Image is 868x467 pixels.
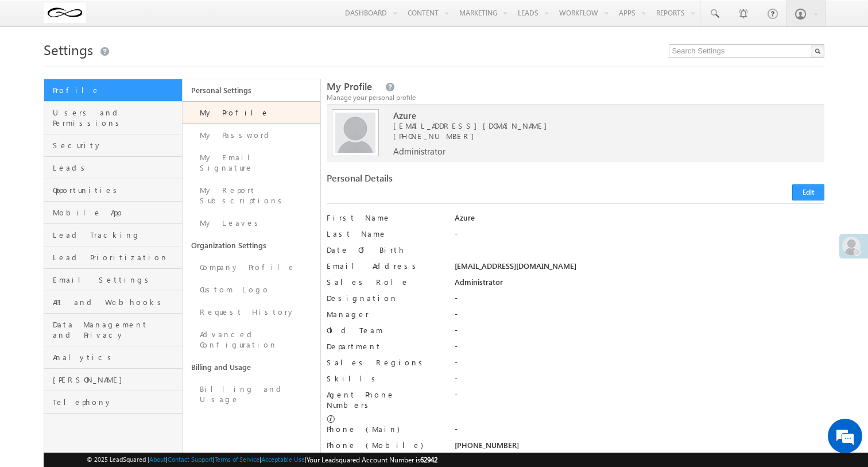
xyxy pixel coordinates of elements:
[261,456,305,463] a: Acceptable Use
[183,179,321,212] a: My Report Subscriptions
[455,389,825,406] div: -
[455,341,825,357] div: -
[327,213,441,223] label: First Name
[327,373,441,384] label: Skills
[455,213,825,229] div: Azure
[327,293,441,303] label: Designation
[327,341,441,352] label: Department
[307,456,437,464] span: Your Leadsquared Account Number is
[87,454,437,465] span: © 2025 LeadSquared | | | | |
[53,107,179,128] span: Users and Permissions
[44,369,182,391] a: [PERSON_NAME]
[455,424,825,440] div: -
[44,246,182,269] a: Lead Prioritization
[183,212,321,234] a: My Leaves
[215,456,259,463] a: Terms of Service
[53,275,179,285] span: Email Settings
[420,456,437,464] span: 62942
[455,309,825,325] div: -
[327,245,441,255] label: Date Of Birth
[44,179,182,202] a: Opportunities
[455,277,825,293] div: Administrator
[44,102,182,134] a: Users and Permissions
[393,121,792,131] span: [EMAIL_ADDRESS][DOMAIN_NAME]
[183,234,321,256] a: Organization Settings
[455,261,825,277] div: [EMAIL_ADDRESS][DOMAIN_NAME]
[183,323,321,356] a: Advanced Configuration
[183,146,321,179] a: My Email Signature
[393,146,445,156] span: Administrator
[44,224,182,246] a: Lead Tracking
[327,277,441,287] label: Sales Role
[455,293,825,309] div: -
[53,319,179,340] span: Data Management and Privacy
[53,297,179,307] span: API and Webhooks
[393,110,792,121] span: Azure
[327,424,441,434] label: Phone (Main)
[327,389,441,410] label: Agent Phone Numbers
[455,440,825,456] div: [PHONE_NUMBER]
[327,229,441,239] label: Last Name
[53,207,179,218] span: Mobile App
[393,131,480,141] span: [PHONE_NUMBER]
[183,124,321,146] a: My Password
[168,456,213,463] a: Contact Support
[183,256,321,279] a: Company Profile
[53,85,179,95] span: Profile
[44,157,182,179] a: Leads
[455,373,825,389] div: -
[53,140,179,150] span: Security
[44,202,182,224] a: Mobile App
[53,397,179,407] span: Telephony
[327,261,441,271] label: Email Address
[44,291,182,314] a: API and Webhooks
[44,314,182,346] a: Data Management and Privacy
[44,134,182,157] a: Security
[149,456,166,463] a: About
[53,185,179,195] span: Opportunities
[44,3,87,23] img: Custom Logo
[455,357,825,373] div: -
[327,325,441,335] label: Old Team
[183,356,321,378] a: Billing and Usage
[53,252,179,263] span: Lead Prioritization
[183,101,321,124] a: My Profile
[792,184,824,200] button: Edit
[455,325,825,341] div: -
[669,44,824,58] input: Search Settings
[327,357,441,368] label: Sales Regions
[53,375,179,385] span: [PERSON_NAME]
[44,391,182,414] a: Telephony
[455,229,825,245] div: -
[183,378,321,411] a: Billing and Usage
[327,440,423,450] label: Phone (Mobile)
[53,352,179,362] span: Analytics
[183,301,321,323] a: Request History
[327,309,441,319] label: Manager
[327,80,372,93] span: My Profile
[183,279,321,301] a: Custom Logo
[183,79,321,101] a: Personal Settings
[44,40,93,59] span: Settings
[53,163,179,173] span: Leads
[327,92,824,103] div: Manage your personal profile
[44,269,182,291] a: Email Settings
[44,79,182,102] a: Profile
[327,173,569,189] div: Personal Details
[44,346,182,369] a: Analytics
[53,230,179,240] span: Lead Tracking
